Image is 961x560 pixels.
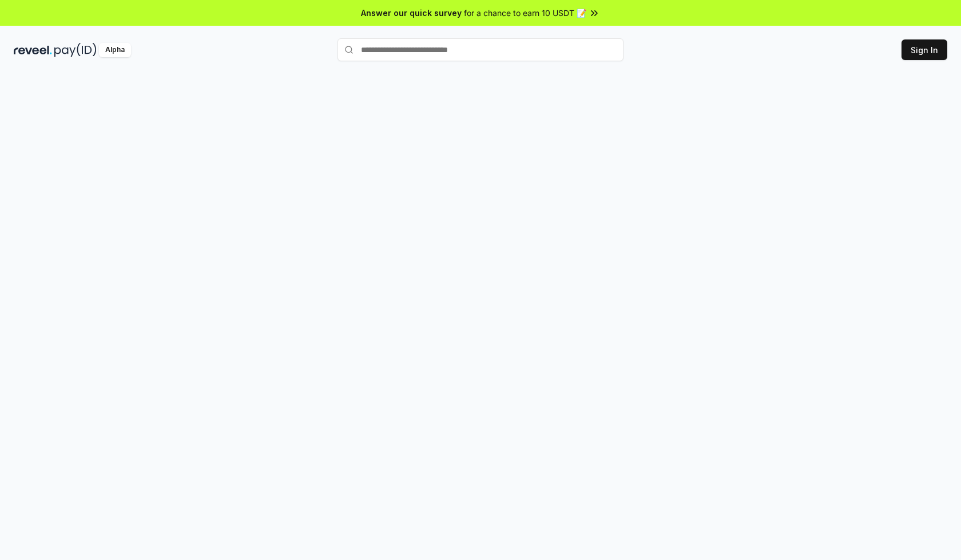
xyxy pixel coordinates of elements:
[464,7,586,19] span: for a chance to earn 10 USDT 📝
[361,7,462,19] span: Answer our quick survey
[902,39,947,60] button: Sign In
[54,43,97,57] img: pay_id
[99,43,131,57] div: Alpha
[14,43,52,57] img: reveel_dark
